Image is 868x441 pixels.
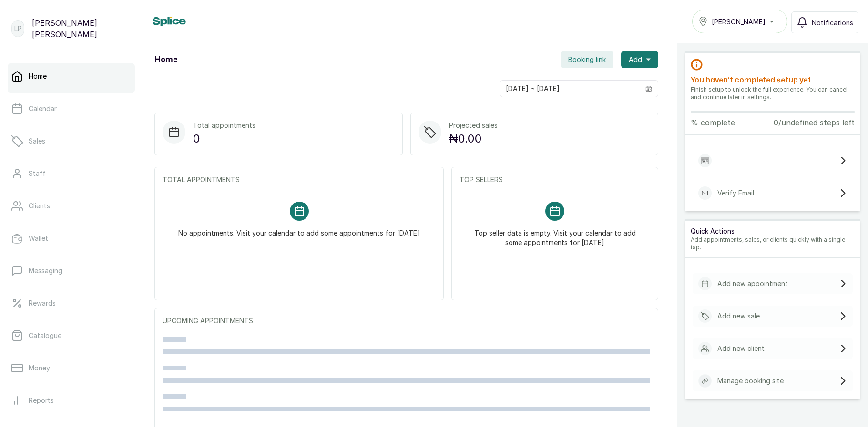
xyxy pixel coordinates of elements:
[32,17,131,40] p: [PERSON_NAME] [PERSON_NAME]
[193,121,255,130] p: Total appointments
[717,279,788,288] p: Add new appointment
[29,298,56,308] p: Rewards
[8,95,135,122] a: Calendar
[812,18,853,28] span: Notifications
[791,11,858,33] button: Notifications
[8,193,135,219] a: Clients
[471,221,639,247] p: Top seller data is empty. Visit your calendar to add some appointments for [DATE]
[692,10,787,33] button: [PERSON_NAME]
[8,160,135,187] a: Staff
[8,355,135,381] a: Money
[449,121,498,130] p: Projected sales
[460,175,650,185] p: TOP SELLERS
[717,376,784,386] p: Manage booking site
[29,396,54,405] p: Reports
[774,117,855,128] p: 0/undefined steps left
[8,63,135,90] a: Home
[717,311,760,321] p: Add new sale
[163,175,436,185] p: TOTAL APPOINTMENTS
[29,331,61,340] p: Catalogue
[8,257,135,284] a: Messaging
[561,51,613,68] button: Booking link
[29,136,45,146] p: Sales
[717,188,754,198] p: Verify Email
[29,72,47,81] p: Home
[8,290,135,317] a: Rewards
[8,225,135,252] a: Wallet
[691,226,855,236] p: Quick Actions
[14,24,22,33] p: LP
[154,54,177,65] h1: Home
[568,55,606,64] span: Booking link
[645,85,652,92] svg: calendar
[178,221,420,238] p: No appointments. Visit your calendar to add some appointments for [DATE]
[449,130,498,147] p: ₦0.00
[717,344,765,353] p: Add new client
[500,81,640,97] input: Select date
[29,234,48,243] p: Wallet
[29,201,50,211] p: Clients
[8,387,135,414] a: Reports
[712,17,766,27] span: [PERSON_NAME]
[8,322,135,349] a: Catalogue
[163,316,650,326] p: UPCOMING APPOINTMENTS
[8,128,135,154] a: Sales
[691,86,855,101] p: Finish setup to unlock the full experience. You can cancel and continue later in settings.
[29,104,57,113] p: Calendar
[29,266,62,276] p: Messaging
[29,169,46,178] p: Staff
[691,74,855,86] h2: You haven’t completed setup yet
[629,55,642,64] span: Add
[691,117,735,128] p: % complete
[29,363,50,373] p: Money
[193,130,255,147] p: 0
[621,51,658,68] button: Add
[691,236,855,251] p: Add appointments, sales, or clients quickly with a single tap.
